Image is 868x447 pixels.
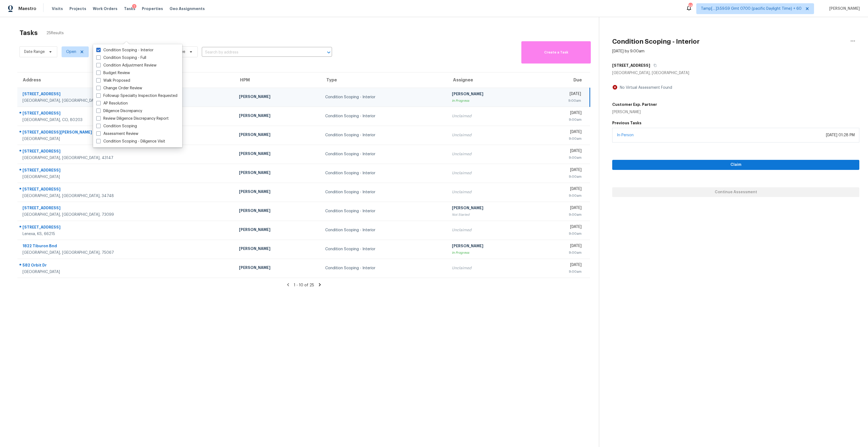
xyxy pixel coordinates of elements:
div: [PERSON_NAME] [239,113,317,120]
div: 9:00am [538,155,582,160]
div: Condition Scoping - Interior [325,208,443,214]
th: Assignee [448,72,534,88]
div: 9:00am [538,117,582,122]
span: 25 Results [46,30,64,36]
div: [STREET_ADDRESS] [23,91,230,98]
div: [PERSON_NAME] [239,189,317,196]
div: [STREET_ADDRESS] [23,148,230,155]
label: Change Order Review [96,85,142,91]
div: Condition Scoping - Interior [325,189,443,195]
input: Search by address [202,48,317,57]
label: Followup Specialty Inspection Requested [96,93,177,99]
div: 9:00am [538,98,581,103]
div: [PERSON_NAME] [612,109,657,115]
span: Properties [142,6,163,11]
button: Create a Task [521,41,591,64]
span: [PERSON_NAME] [827,6,860,11]
div: [STREET_ADDRESS] [23,205,230,212]
div: Condition Scoping - Interior [325,170,443,176]
label: Review Diligence Discrepancy Report [96,116,169,121]
h2: Condition Scoping - Interior [612,39,700,44]
div: [DATE] [538,186,582,193]
div: [DATE] [538,243,582,250]
span: Projects [69,6,86,11]
div: [GEOGRAPHIC_DATA], [GEOGRAPHIC_DATA], 28078 [23,98,230,103]
div: [PERSON_NAME] [239,151,317,158]
div: Not Started [452,212,530,217]
label: Condition Scoping - Full [96,55,146,61]
div: 9:00am [538,136,582,141]
div: [DATE] [538,110,582,117]
div: [GEOGRAPHIC_DATA] [23,269,230,275]
div: Unclaimed [452,170,530,176]
div: [GEOGRAPHIC_DATA] [23,136,230,142]
div: [GEOGRAPHIC_DATA], [GEOGRAPHIC_DATA], 75067 [23,250,230,255]
span: Work Orders [93,6,117,11]
div: No Virtual Assessment Found [618,85,672,90]
div: [GEOGRAPHIC_DATA], [GEOGRAPHIC_DATA] [612,70,859,76]
div: 1822 Tiburon Bnd [23,243,230,250]
div: [GEOGRAPHIC_DATA], [GEOGRAPHIC_DATA], 43147 [23,155,230,161]
div: [STREET_ADDRESS] [23,224,230,231]
span: Maestro [18,6,36,11]
div: Unclaimed [452,151,530,157]
span: Visits [52,6,63,11]
span: 1 - 10 of 25 [294,283,314,287]
label: Condition Scoping - Diligence Visit [96,139,165,144]
div: 9:00am [538,174,582,179]
span: Date Range [24,49,45,55]
label: AP Resolution [96,101,128,106]
div: Unclaimed [452,113,530,119]
div: Condition Scoping - Interior [325,132,443,138]
div: [DATE] [538,91,581,98]
div: [PERSON_NAME] [239,170,317,177]
div: Unclaimed [452,189,530,195]
div: [STREET_ADDRESS] [23,110,230,117]
h5: Customer Exp. Partner [612,102,657,107]
div: 9:00am [538,231,582,236]
label: Condition Scoping - Interior [96,47,154,53]
div: [PERSON_NAME] [239,208,317,215]
img: Artifact Not Present Icon [612,84,618,90]
label: Condition Adjustment Review [96,63,157,68]
span: Tasks [124,7,135,11]
div: 660 [688,3,692,9]
div: [GEOGRAPHIC_DATA] [23,174,230,180]
div: Unclaimed [452,227,530,233]
div: Condition Scoping - Interior [325,151,443,157]
div: In Progress [452,250,530,255]
div: 7 [132,4,136,9]
label: Condition Scoping [96,123,137,129]
div: [PERSON_NAME] [239,265,317,272]
div: [PERSON_NAME] [239,132,317,139]
div: 9:00am [538,269,582,274]
div: [DATE] [538,167,582,174]
h5: [STREET_ADDRESS] [612,63,650,68]
div: 9:00am [538,250,582,255]
div: [STREET_ADDRESS] [23,186,230,193]
th: Address [17,72,235,88]
span: Open [66,49,76,55]
th: Type [321,72,448,88]
div: 9:00am [538,193,582,198]
div: Unclaimed [452,132,530,138]
div: [DATE] [538,129,582,136]
div: [PERSON_NAME] [239,94,317,101]
div: Condition Scoping - Interior [325,265,443,271]
h5: Previous Tasks [612,120,859,126]
th: Due [534,72,590,88]
label: Budget Review [96,70,130,76]
div: [DATE] [538,224,582,231]
label: Diligence Discrepancy [96,108,142,114]
span: Tamp[…]3:59:59 Gmt 0700 (pacific Daylight Time) + 60 [701,6,802,11]
div: [DATE] [538,205,582,212]
span: Claim [617,161,855,168]
div: [STREET_ADDRESS] [23,167,230,174]
div: [PERSON_NAME] [452,205,530,212]
button: Claim [612,160,859,170]
div: [DATE] [538,148,582,155]
div: [GEOGRAPHIC_DATA], [GEOGRAPHIC_DATA], 34748 [23,193,230,199]
div: Condition Scoping - Interior [325,246,443,252]
div: [DATE] 01:28 PM [826,132,855,138]
div: [PERSON_NAME] [452,243,530,250]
